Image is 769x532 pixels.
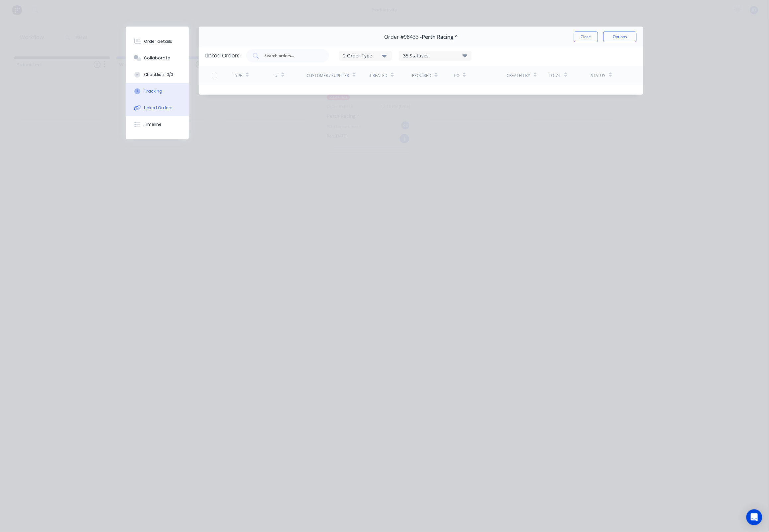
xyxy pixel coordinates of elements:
[507,73,530,79] div: Created By
[307,73,349,79] div: Customer / Supplier
[144,88,163,94] div: Tracking
[591,73,606,79] div: Status
[275,73,278,79] div: #
[264,52,319,59] input: Search orders...
[603,32,637,42] button: Options
[144,105,173,111] div: Linked Orders
[343,52,388,59] div: 2 Order Type
[399,52,471,59] div: 35 Statuses
[412,73,431,79] div: Required
[422,34,458,40] span: Perth Racing ^
[126,100,189,116] button: Linked Orders
[339,51,392,61] button: 2 Order Type
[144,55,171,61] div: Collaborate
[126,83,189,100] button: Tracking
[233,73,243,79] div: TYPE
[144,72,174,78] div: Checklists 0/0
[370,73,387,79] div: Created
[549,73,561,79] div: Total
[144,38,173,44] div: Order details
[205,52,240,60] div: Linked Orders
[126,50,189,66] button: Collaborate
[126,33,189,50] button: Order details
[126,116,189,133] button: Timeline
[384,34,422,40] span: Order #98433 -
[454,73,459,79] div: PO
[126,66,189,83] button: Checklists 0/0
[574,32,598,42] button: Close
[746,509,762,525] div: Open Intercom Messenger
[144,121,162,127] div: Timeline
